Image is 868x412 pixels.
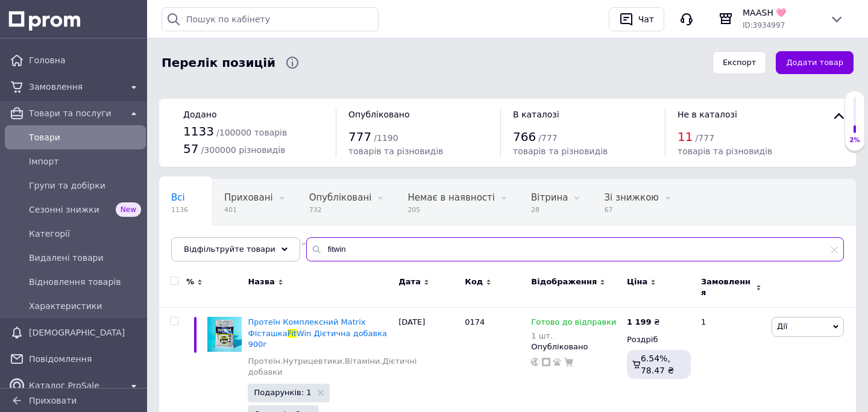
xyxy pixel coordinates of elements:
[29,379,122,392] span: Каталог ProSale
[201,145,286,155] span: / 300000 різновидів
[184,245,275,254] span: Відфільтруйте товари
[465,276,483,287] span: Код
[224,205,273,214] span: 401
[701,276,753,298] span: Замовлення
[248,329,387,349] span: Win Дієтична добавка 900г
[171,238,295,249] span: Опубліковані, В наявності
[183,124,214,139] span: 1133
[531,317,616,330] span: Готово до відправки
[248,317,365,337] span: Протеїн Комплексний Matrix Фісташка
[29,107,122,119] span: Товари та послуги
[743,21,785,30] span: ID: 3934997
[513,110,559,119] span: В каталозі
[171,205,188,214] span: 1136
[743,7,820,19] span: MAASH 🩷
[696,133,714,143] span: / 777
[712,51,767,75] button: Експорт
[513,146,608,156] span: товарів та різновидів
[604,205,658,214] span: 67
[678,146,772,156] span: товарів та різновидів
[604,192,658,203] span: Зі знижкою
[207,317,242,351] img: Протеин Комплексный Matrix Фисташка FitWin Диетическая добавка 900г
[531,331,616,340] div: 1 шт.
[171,192,185,203] span: Всі
[248,356,417,378] a: Протеїн.Нутрицевтики.Вітаміни.Дієтичні добавки
[538,133,557,143] span: / 777
[29,131,141,143] span: Товари
[531,342,621,352] div: Опубліковано
[348,146,443,156] span: товарів та різновидів
[348,110,410,119] span: Опубліковано
[224,192,273,203] span: Приховані
[845,136,864,145] div: 2%
[248,276,274,287] span: Назва
[309,205,372,214] span: 732
[531,192,568,203] span: Вітрина
[531,205,568,214] span: 28
[29,353,141,365] span: Повідомлення
[29,252,141,264] span: Видалені товари
[531,276,597,287] span: Відображення
[116,202,141,217] span: New
[306,237,844,261] input: Пошук по назві позиції, артикулу і пошуковим запитам
[777,322,787,331] span: Дії
[636,10,656,28] div: Чат
[309,192,372,203] span: Опубліковані
[254,389,311,396] span: Подарунків: 1
[288,329,297,338] span: Fit
[513,130,536,144] span: 766
[183,142,198,156] span: 57
[162,7,379,31] input: Пошук по кабінету
[407,205,495,214] span: 205
[29,276,141,288] span: Відновлення товарів
[398,276,421,287] span: Дата
[627,317,660,328] div: ₴
[29,326,141,339] span: [DEMOGRAPHIC_DATA]
[609,7,664,31] button: Чат
[627,276,647,287] span: Ціна
[374,133,398,143] span: / 1190
[465,317,485,326] span: 0174
[627,317,652,326] b: 1 199
[186,276,194,287] span: %
[248,317,387,348] a: Протеїн Комплексний Matrix ФісташкаFitWin Дієтична добавка 900г
[678,110,737,119] span: Не в каталозі
[162,54,275,72] span: Перелік позицій
[29,54,141,66] span: Головна
[348,130,371,144] span: 777
[29,228,141,240] span: Категорії
[641,354,674,375] span: 6.54%, 78.47 ₴
[627,334,691,345] div: Роздріб
[29,396,77,405] span: Приховати
[29,179,141,192] span: Групи та добірки
[776,51,854,75] button: Додати товар
[183,110,216,119] span: Додано
[29,81,122,93] span: Замовлення
[29,300,141,312] span: Характеристики
[678,130,693,144] span: 11
[216,128,287,137] span: / 100000 товарів
[29,155,141,167] span: Імпорт
[407,192,495,203] span: Немає в наявності
[29,204,111,216] span: Сезонні знижки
